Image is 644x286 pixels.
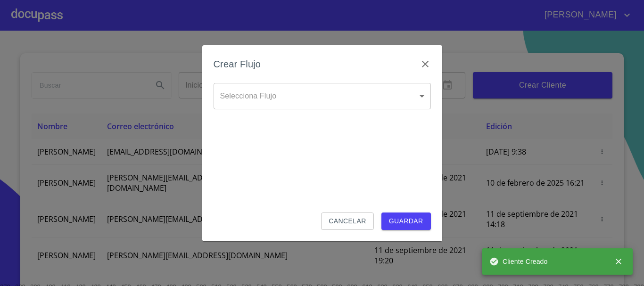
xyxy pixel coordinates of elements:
[214,83,431,109] div: ​
[214,57,261,72] h6: Crear Flujo
[489,257,548,266] span: Cliente Creado
[381,212,431,230] button: Guardar
[608,251,629,272] button: close
[329,215,366,227] span: Cancelar
[389,215,423,227] span: Guardar
[321,212,373,230] button: Cancelar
